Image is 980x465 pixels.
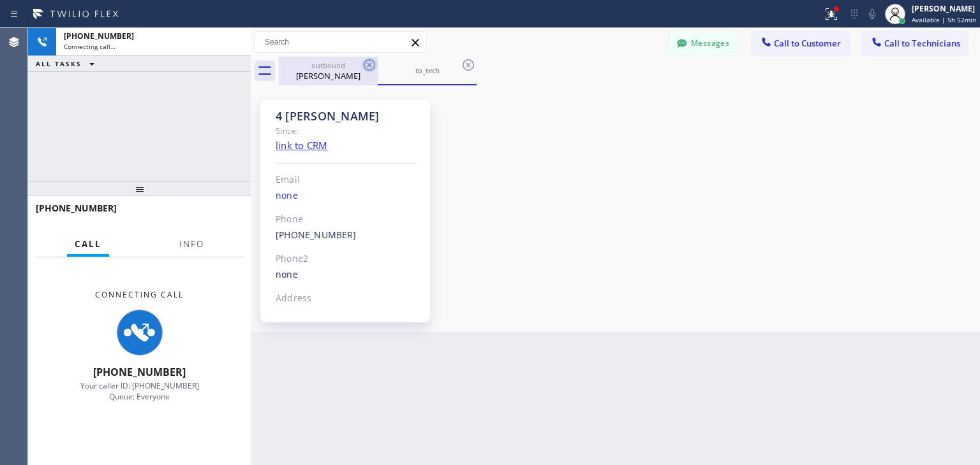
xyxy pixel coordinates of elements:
button: Call to Customer [752,31,849,55]
span: ALL TASKS [36,59,82,68]
span: Info [179,238,204,250]
div: Address [276,291,415,306]
div: Phone [276,212,415,227]
span: Your caller ID: [PHONE_NUMBER] Queue: Everyone [80,380,199,402]
span: Available | 5h 52min [912,15,976,24]
div: 4 [PERSON_NAME] [276,109,415,124]
span: Call [75,238,101,250]
span: Connecting call… [64,42,115,51]
div: none [276,189,415,203]
button: Info [172,232,212,257]
div: Since: [276,124,415,138]
button: Messages [669,31,739,55]
button: Mute [863,5,881,23]
div: [PERSON_NAME] [280,70,376,82]
span: [PHONE_NUMBER] [36,202,117,214]
span: [PHONE_NUMBER] [93,365,186,379]
button: ALL TASKS [28,56,107,71]
a: [PHONE_NUMBER] [276,229,357,241]
a: link to CRM [276,139,327,152]
div: to_tech [379,66,475,75]
div: Shirley Dean [280,57,376,85]
div: none [276,268,415,282]
span: Call to Technicians [884,38,960,49]
span: Connecting Call [95,289,184,300]
button: Call to Technicians [862,31,967,55]
div: Phone2 [276,252,415,266]
div: outbound [280,61,376,70]
span: [PHONE_NUMBER] [64,31,134,41]
span: Call to Customer [774,38,841,49]
div: Email [276,173,415,187]
button: Call [67,232,109,257]
input: Search [255,32,426,52]
div: [PERSON_NAME] [912,3,976,14]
